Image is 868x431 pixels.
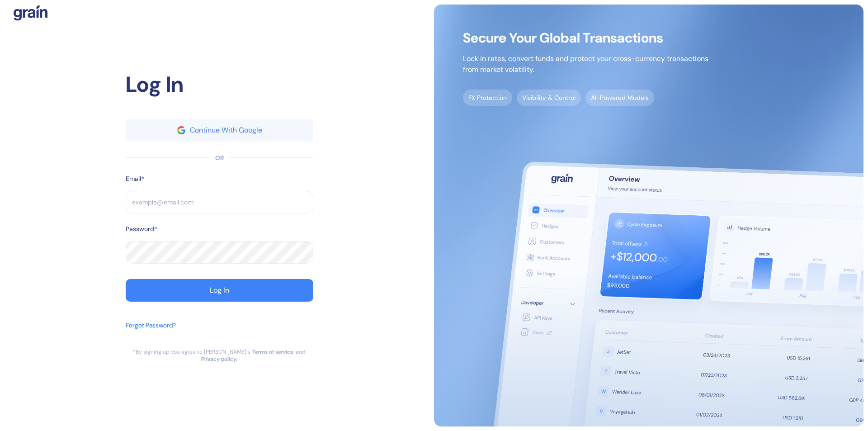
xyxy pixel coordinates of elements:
[296,348,306,355] div: and
[133,348,250,355] div: *By signing up you agree to [PERSON_NAME]’s
[252,348,293,355] a: Terms of service
[190,127,262,134] div: Continue With Google
[517,90,581,106] span: Visibility & Control
[126,316,176,348] button: Forgot Password?
[215,153,224,163] div: OR
[201,355,237,363] a: Privacy policy.
[126,68,313,101] div: Log In
[126,224,154,234] label: Password
[126,191,313,213] input: example@email.com
[585,90,654,106] span: AI-Powered Models
[126,119,313,142] button: googleContinue With Google
[126,321,176,330] div: Forgot Password?
[126,174,141,184] label: Email
[177,126,185,134] img: google
[434,5,863,426] img: signup-main-image
[126,279,313,302] button: Log In
[210,287,229,294] div: Log In
[463,53,708,75] p: Lock in rates, convert funds and protect your cross-currency transactions from market volatility.
[463,90,512,106] span: FX Protection
[463,33,708,43] span: Secure Your Global Transactions
[14,5,47,21] img: logo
